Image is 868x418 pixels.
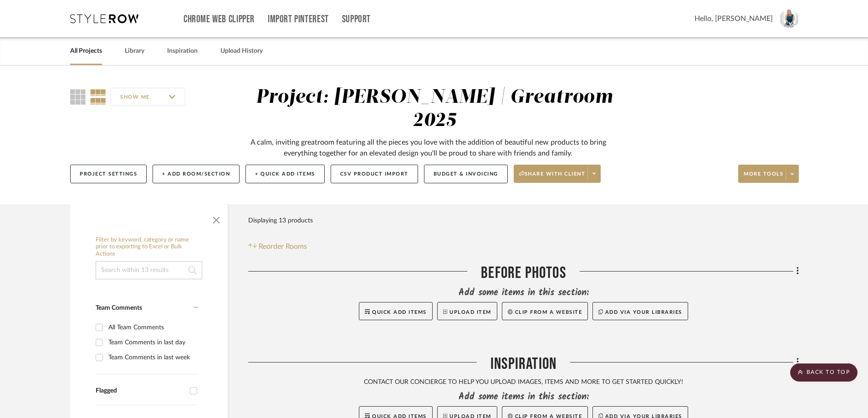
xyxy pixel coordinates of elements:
[108,335,196,350] div: Team Comments in last day
[248,212,313,230] div: Displaying 13 products
[514,165,601,183] button: Share with client
[502,302,588,320] button: Clip from a website
[108,350,196,365] div: Team Comments in last week
[248,391,799,403] div: Add some items in this section:
[372,310,427,315] span: Quick Add Items
[236,137,620,159] div: A calm, inviting greatroom featuring all the pieces you love with the addition of beautiful new p...
[331,165,418,183] button: CSV Product Import
[184,15,255,23] a: Chrome Web Clipper
[359,302,433,320] button: Quick Add Items
[259,241,307,252] span: Reorder Rooms
[424,165,508,183] button: Budget & Invoicing
[744,171,783,184] span: More tools
[248,241,307,252] button: Reorder Rooms
[96,237,202,258] h6: Filter by keyword, category or name prior to exporting to Excel or Bulk Actions
[167,45,198,57] a: Inspiration
[592,302,688,320] button: Add via your libraries
[70,165,147,183] button: Project Settings
[207,209,225,227] button: Close
[96,387,185,395] div: Flagged
[790,363,858,382] scroll-to-top-button: BACK TO TOP
[342,15,371,23] a: Support
[245,165,325,183] button: + Quick Add Items
[248,378,799,388] div: CONTACT OUR CONCIERGE TO HELP YOU UPLOAD IMAGES, ITEMS AND MORE TO GET STARTED QUICKLY!
[108,320,196,335] div: All Team Comments
[70,45,102,57] a: All Projects
[256,88,613,130] div: Project: [PERSON_NAME] | Greatroom 2025
[220,45,263,57] a: Upload History
[248,287,799,299] div: Add some items in this section:
[437,302,497,320] button: Upload Item
[268,15,329,23] a: Import Pinterest
[780,9,799,28] img: avatar
[125,45,144,57] a: Library
[96,261,202,279] input: Search within 13 results
[519,171,586,184] span: Share with client
[153,165,240,183] button: + Add Room/Section
[694,13,773,24] span: Hello, [PERSON_NAME]
[738,165,799,183] button: More tools
[96,305,142,311] span: Team Comments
